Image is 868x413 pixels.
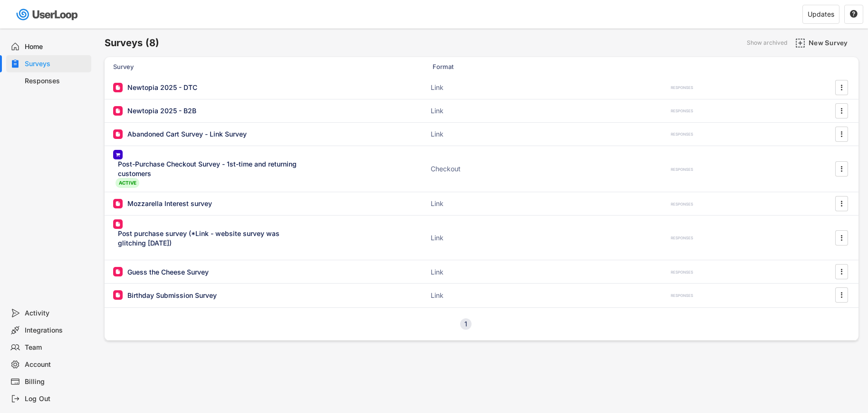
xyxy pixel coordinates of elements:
div: Show archived [747,40,787,46]
div: Survey [113,62,303,71]
div: Post-Purchase Checkout Survey - 1st-time and returning customers [118,159,303,178]
div: Newtopia 2025 - B2B [127,106,196,116]
div: Updates [808,11,834,18]
text:  [841,198,843,208]
div: Log Out [25,394,87,403]
div: Mozzarella Interest survey [127,199,212,208]
text:  [841,290,843,300]
button:  [837,288,846,302]
div: RESPONSES [671,85,693,90]
div: Post purchase survey (*Link - website survey was glitching [DATE]) [118,229,303,247]
button:  [837,127,846,141]
div: Birthday Submission Survey [127,291,217,300]
div: 1 [460,321,472,327]
div: RESPONSES [671,202,693,207]
div: Abandoned Cart Survey - Link Survey [127,129,247,139]
div: Checkout [431,164,526,174]
div: RESPONSES [671,236,693,241]
div: RESPONSES [671,132,693,137]
div: RESPONSES [671,270,693,275]
text:  [841,106,843,116]
div: Link [431,267,526,277]
button:  [837,265,846,279]
button:  [849,10,858,19]
div: Link [431,291,526,300]
text:  [841,129,843,139]
img: AddMajor.svg [795,38,805,48]
div: RESPONSES [671,293,693,298]
div: Integrations [25,326,87,335]
div: Newtopia 2025 - DTC [127,83,197,92]
div: Link [431,129,526,139]
div: Link [431,199,526,208]
div: RESPONSES [671,108,693,114]
img: userloop-logo-01.svg [14,5,81,24]
button:  [837,80,846,95]
div: Link [431,106,526,116]
button:  [837,197,846,211]
text:  [841,233,843,243]
div: New Survey [809,39,856,47]
text:  [850,10,858,18]
button:  [837,162,846,176]
div: Guess the Cheese Survey [127,267,209,277]
div: RESPONSES [671,167,693,172]
div: Responses [25,77,87,86]
div: Billing [25,377,87,386]
text:  [841,267,843,277]
button:  [837,231,846,245]
h6: Surveys (8) [105,37,159,49]
div: Surveys [25,59,87,69]
div: Format [433,62,528,71]
div: Activity [25,309,87,318]
div: Account [25,360,87,369]
text:  [841,164,843,174]
button:  [837,104,846,118]
div: Link [431,233,526,243]
div: Team [25,343,87,352]
div: Link [431,83,526,92]
div: Home [25,42,87,51]
text:  [841,82,843,92]
div: ACTIVE [116,178,139,188]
